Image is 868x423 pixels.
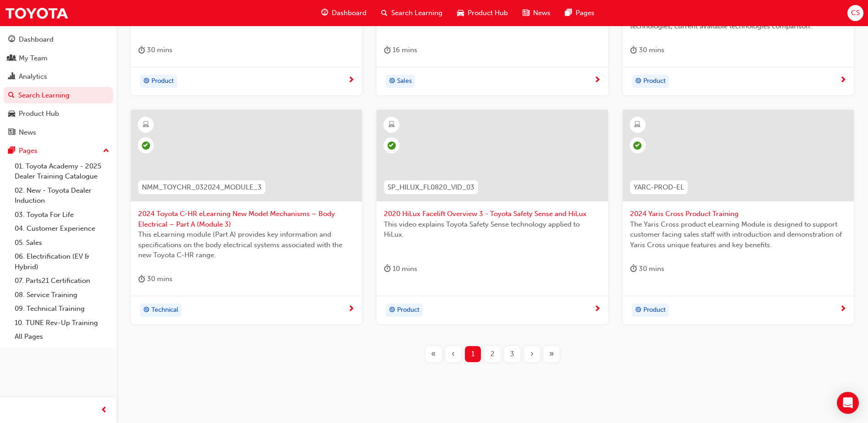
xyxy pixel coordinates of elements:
a: 05. Sales [11,236,113,250]
div: 30 mins [630,263,664,275]
span: CS [851,8,860,18]
span: news-icon [8,129,15,137]
span: « [431,349,436,359]
span: car-icon [457,7,464,19]
span: next-icon [594,305,601,314]
span: learningRecordVerb_PASS-icon [633,141,642,150]
span: pages-icon [8,147,15,155]
button: Next page [522,346,542,362]
button: Pages [4,142,113,159]
span: learningResourceType_ELEARNING-icon [634,119,641,131]
a: pages-iconPages [558,4,602,22]
div: News [19,127,36,138]
div: Analytics [19,71,47,82]
button: CS [847,5,863,21]
span: Sales [397,76,412,87]
span: Pages [576,8,594,18]
a: 03. Toyota For Life [11,208,113,222]
span: target-icon [389,304,395,316]
button: Last page [542,346,561,362]
div: 30 mins [138,44,173,56]
span: SP_HILUX_FL0820_VID_03 [388,182,474,193]
span: 2 [491,349,495,359]
a: 02. New - Toyota Dealer Induction [11,184,113,208]
span: Product [643,76,666,87]
button: First page [424,346,443,362]
a: search-iconSearch Learning [374,4,450,22]
a: YARC-PROD-EL2024 Yaris Cross Product TrainingThe Yaris Cross product eLearning Module is designed... [623,110,854,324]
span: duration-icon [138,273,145,285]
span: learningRecordVerb_PASS-icon [142,141,150,150]
div: 30 mins [138,273,173,285]
a: 10. TUNE Rev-Up Training [11,316,113,330]
span: The Yaris Cross product eLearning Module is designed to support customer facing sales staff with ... [630,219,846,250]
a: news-iconNews [515,4,558,22]
span: target-icon [635,76,642,87]
span: target-icon [635,304,642,316]
span: next-icon [594,76,601,85]
span: 2020 HiLux Facelift Overview 3 - Toyota Safety Sense and HiLux [384,209,600,219]
span: duration-icon [630,44,637,56]
span: duration-icon [138,44,145,56]
span: Product [397,305,420,315]
span: This video explains Toyota Safety Sense technology applied to HiLux. [384,219,600,240]
span: ‹ [452,349,455,359]
span: car-icon [8,110,15,118]
a: News [4,124,113,141]
span: target-icon [143,76,150,87]
span: YARC-PROD-EL [634,182,684,193]
span: » [549,349,554,359]
span: Product Hub [468,8,508,18]
a: 07. Parts21 Certification [11,274,113,288]
a: Dashboard [4,31,113,48]
span: Product [643,305,666,315]
a: All Pages [11,330,113,344]
span: target-icon [143,304,150,316]
div: 30 mins [630,44,664,56]
span: 3 [510,349,514,359]
span: next-icon [840,305,846,314]
a: Search Learning [4,87,113,104]
span: › [530,349,534,359]
span: 1 [471,349,474,359]
span: up-icon [103,145,109,157]
span: duration-icon [384,44,391,56]
span: search-icon [8,92,15,100]
div: 10 mins [384,263,417,275]
a: car-iconProduct Hub [450,4,515,22]
span: This eLearning module (Part A) provides key information and specifications on the body electrical... [138,229,355,260]
a: Product Hub [4,105,113,122]
span: Product [151,76,174,87]
div: My Team [19,53,48,64]
a: My Team [4,50,113,67]
span: Search Learning [391,8,442,18]
span: NMM_TOYCHR_032024_MODULE_3 [142,182,262,193]
div: Dashboard [19,34,54,45]
span: news-icon [523,7,529,19]
span: people-icon [8,54,15,63]
span: 2024 Toyota C-HR eLearning New Model Mechanisms – Body Electrical – Part A (Module 3) [138,209,355,229]
span: learningRecordVerb_PASS-icon [388,141,396,150]
span: next-icon [348,305,355,314]
a: 06. Electrification (EV & Hybrid) [11,249,113,274]
a: 04. Customer Experience [11,222,113,236]
span: target-icon [389,76,395,87]
a: Trak [5,3,69,23]
div: 16 mins [384,44,417,56]
span: chart-icon [8,73,15,81]
button: Page 1 [463,346,483,362]
span: next-icon [840,76,846,85]
button: DashboardMy TeamAnalyticsSearch LearningProduct HubNews [4,29,113,142]
div: Open Intercom Messenger [837,392,859,414]
div: Product Hub [19,108,59,119]
span: search-icon [381,7,388,19]
span: learningResourceType_ELEARNING-icon [143,119,149,131]
span: next-icon [348,76,355,85]
span: guage-icon [321,7,328,19]
span: Dashboard [332,8,367,18]
span: News [533,8,550,18]
span: guage-icon [8,36,15,44]
button: Page 3 [502,346,522,362]
span: duration-icon [384,263,391,275]
a: NMM_TOYCHR_032024_MODULE_32024 Toyota C-HR eLearning New Model Mechanisms – Body Electrical – Par... [131,110,362,324]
